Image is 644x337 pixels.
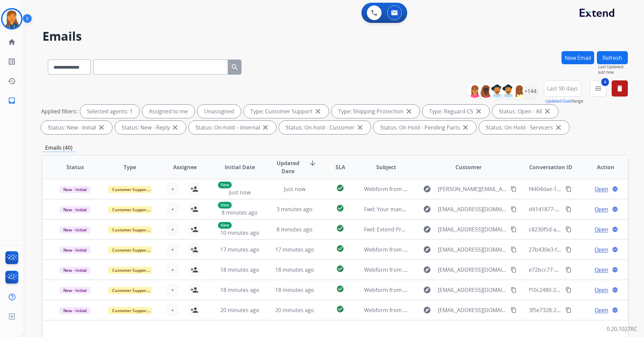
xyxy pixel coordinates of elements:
mat-icon: content_copy [511,267,517,273]
mat-icon: content_copy [566,307,572,313]
mat-icon: content_copy [566,206,572,212]
span: 18 minutes ago [220,266,259,273]
mat-icon: close [171,123,179,132]
p: New [218,202,232,209]
mat-icon: language [612,247,618,253]
span: Webform from [EMAIL_ADDRESS][DOMAIN_NAME] on [DATE] [364,286,517,294]
span: Just now [598,70,628,75]
span: Last 90 days [547,87,578,90]
mat-icon: close [554,123,562,132]
span: + [171,205,174,213]
span: New - Initial [59,247,91,254]
mat-icon: explore [423,286,431,294]
mat-icon: check_circle [336,245,344,253]
button: Refresh [597,51,628,64]
button: + [166,223,180,236]
span: [EMAIL_ADDRESS][DOMAIN_NAME] [438,246,507,254]
mat-icon: content_copy [566,247,572,253]
div: Status: On Hold - Servicers [479,121,569,134]
span: + [171,246,174,254]
mat-icon: close [97,123,105,132]
span: Conversation ID [529,163,572,171]
span: Webform from [PERSON_NAME][EMAIL_ADDRESS][PERSON_NAME][DOMAIN_NAME] on [DATE] [364,185,600,193]
button: + [166,263,180,276]
button: Last 90 days [544,80,581,97]
span: f10c2480-2e3a-46e5-9b6b-2ab297cdc15c [529,286,631,294]
span: Customer Support [108,226,152,233]
div: Status: New - Initial [41,121,112,134]
span: d4141877-6cfc-44c1-96d2-a9a7e03b232f [529,205,630,213]
span: New - Initial [59,226,91,233]
span: [EMAIL_ADDRESS][DOMAIN_NAME] [438,225,507,233]
mat-icon: close [405,107,413,115]
mat-icon: language [612,287,618,293]
span: + [171,185,174,193]
span: [EMAIL_ADDRESS][DOMAIN_NAME] [438,306,507,314]
th: Action [573,155,628,179]
span: New - Initial [59,287,91,294]
mat-icon: language [612,307,618,313]
span: Subject [376,163,396,171]
span: [EMAIL_ADDRESS][DOMAIN_NAME] [438,266,507,274]
span: [EMAIL_ADDRESS][DOMAIN_NAME] [438,205,507,213]
span: Open [594,225,608,233]
span: 4 [601,78,609,86]
mat-icon: inbox [8,97,16,105]
mat-icon: close [543,107,551,115]
span: Webform from [EMAIL_ADDRESS][DOMAIN_NAME] on [DATE] [364,306,517,314]
p: New [218,222,232,229]
span: Fwd: Extend Product Protection Confirmation [364,226,480,233]
span: Customer Support [108,307,152,314]
div: Status: On-hold – Internal [189,121,276,134]
span: Type [124,163,136,171]
mat-icon: content_copy [566,267,572,273]
button: New Email [561,51,594,64]
button: + [166,243,180,256]
span: 8 minutes ago [277,226,313,233]
span: Customer Support [108,206,152,213]
span: Range [545,98,583,104]
div: Type: Reguard CS [422,105,489,118]
span: 18 minutes ago [275,266,314,273]
p: Emails (40) [42,144,75,152]
mat-icon: content_copy [511,206,517,212]
span: Initial Date [225,163,255,171]
mat-icon: language [612,186,618,192]
mat-icon: check_circle [336,305,344,313]
mat-icon: person_add [190,185,198,193]
button: Updated Date [545,99,572,104]
span: New - Initial [59,186,91,193]
div: Unassigned [197,105,241,118]
span: + [171,286,174,294]
span: SLA [335,163,345,171]
span: New - Initial [59,206,91,213]
span: Open [594,246,608,254]
mat-icon: content_copy [566,287,572,293]
span: 10 minutes ago [220,229,259,236]
mat-icon: person_add [190,225,198,233]
span: [PERSON_NAME][EMAIL_ADDRESS][PERSON_NAME][DOMAIN_NAME] [438,185,507,193]
mat-icon: menu [594,84,602,92]
mat-icon: person_add [190,266,198,274]
span: Webform from [EMAIL_ADDRESS][DOMAIN_NAME] on [DATE] [364,266,517,273]
img: avatar [2,9,21,28]
span: Customer [455,163,482,171]
mat-icon: check_circle [336,265,344,273]
mat-icon: explore [423,185,431,193]
span: 3f5e7328-2e8d-4a2a-a8c8-643e47b30408 [529,306,632,314]
span: Assignee [173,163,197,171]
div: Type: Customer Support [244,105,329,118]
span: Open [594,185,608,193]
mat-icon: close [261,123,269,132]
span: + [171,266,174,274]
span: Last Updated: [598,64,628,70]
mat-icon: delete [616,84,624,92]
span: 18 minutes ago [220,286,259,294]
span: e72bcc77-eb88-435a-8f8a-be0245f75a76 [529,266,630,273]
span: Open [594,306,608,314]
mat-icon: explore [423,225,431,233]
mat-icon: explore [423,306,431,314]
span: Just now [284,185,305,193]
mat-icon: explore [423,266,431,274]
span: c8230f5d-a0c6-44ba-bcb3-ce1d2edb2c22 [529,226,632,233]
